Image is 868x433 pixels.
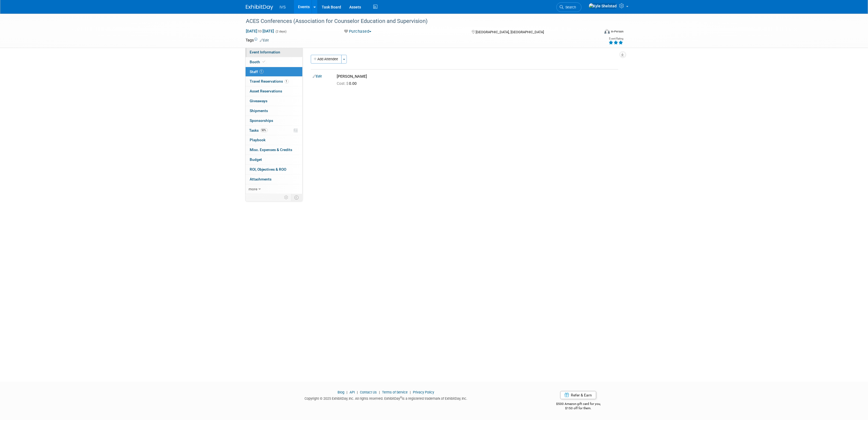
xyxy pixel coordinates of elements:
[378,390,381,394] span: |
[249,187,258,191] span: more
[556,2,581,12] a: Search
[560,391,596,399] a: Refer & Earn
[250,167,287,172] span: ROI, Objectives & ROO
[259,70,264,74] span: 1
[382,390,408,394] a: Terms of Service
[534,406,622,411] div: $150 off for them.
[476,30,544,34] span: [GEOGRAPHIC_DATA], [GEOGRAPHIC_DATA]
[246,86,302,96] a: Asset Reservations
[611,29,624,34] div: In-Person
[337,81,349,86] span: Cost: $
[246,155,302,164] a: Budget
[246,47,302,57] a: Event Information
[282,194,291,201] td: Personalize Event Tab Strip
[250,99,268,103] span: Giveaways
[246,184,302,194] a: more
[246,57,302,67] a: Booth
[609,37,623,40] div: Event Rating
[534,398,622,411] div: $500 Amazon gift card for you,
[589,3,617,9] img: Kyle Shelstad
[246,165,302,174] a: ROI, Objectives & ROO
[400,396,402,399] sup: ®
[345,390,349,394] span: |
[568,28,624,37] div: Event Format
[246,135,302,145] a: Playbook
[337,81,359,86] span: 0.00
[258,29,263,33] span: to
[246,116,302,125] a: Sponsorships
[564,5,576,9] span: Search
[260,128,268,132] span: 50%
[250,60,267,64] span: Booth
[250,70,264,74] span: Staff
[338,390,344,394] a: Blog
[291,194,302,201] td: Toggle Event Tabs
[246,29,275,34] span: [DATE] [DATE]
[249,128,268,133] span: Tasks
[350,390,355,394] a: API
[604,29,610,34] img: Format-Inperson.png
[337,74,616,79] div: [PERSON_NAME]
[250,138,266,142] span: Playbook
[311,55,342,64] button: Add Attendee
[246,126,302,135] a: Tasks50%
[246,145,302,155] a: Misc. Expenses & Credits
[246,77,302,86] a: Travel Reservations1
[246,37,269,43] td: Tags
[263,60,266,63] i: Booth reservation complete
[250,157,262,162] span: Budget
[250,177,272,181] span: Attachments
[244,16,592,26] div: ACES Conferences (Association for Counselor Education and Supervision)
[246,106,302,116] a: Shipments
[342,29,374,34] button: Purchased
[408,390,412,394] span: |
[260,38,269,42] a: Edit
[246,175,302,184] a: Attachments
[285,79,289,83] span: 1
[250,109,268,113] span: Shipments
[246,395,526,401] div: Copyright © 2025 ExhibitDay, Inc. All rights reserved. ExhibitDay is a registered trademark of Ex...
[250,89,282,93] span: Asset Reservations
[250,148,293,152] span: Misc. Expenses & Credits
[313,74,322,78] a: Edit
[280,5,286,9] span: IVS
[250,50,281,54] span: Event Information
[246,96,302,106] a: Giveaways
[246,5,273,10] img: ExhibitDay
[250,79,289,83] span: Travel Reservations
[360,390,377,394] a: Contact Us
[250,118,273,123] span: Sponsorships
[413,390,434,394] a: Privacy Policy
[246,67,302,77] a: Staff1
[356,390,359,394] span: |
[275,30,287,33] span: (2 days)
